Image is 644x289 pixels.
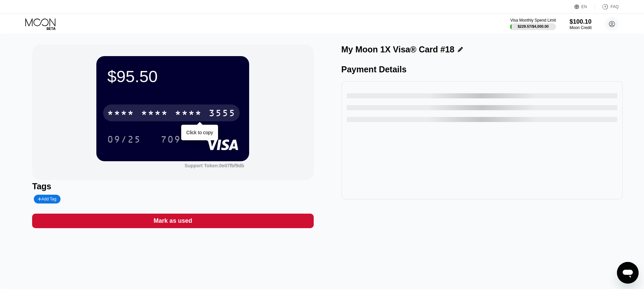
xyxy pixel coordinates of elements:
div: Visa Monthly Spend Limit [510,18,556,23]
div: Support Token: 0e07fbf9db [185,163,244,168]
div: 09/25 [102,131,146,148]
div: Payment Details [341,65,623,74]
div: EN [574,3,595,10]
div: 3555 [209,109,236,119]
div: Moon Credit [570,25,592,30]
div: $100.10Moon Credit [570,18,592,30]
div: Visa Monthly Spend Limit$229.57/$4,000.00 [510,18,556,30]
div: EN [581,4,587,9]
div: FAQ [595,3,619,10]
div: $229.57 / $4,000.00 [518,24,549,28]
div: Add Tag [34,195,60,203]
div: 709 [156,131,186,148]
div: Support Token:0e07fbf9db [185,163,244,168]
div: Tags [32,182,313,191]
div: $95.50 [107,67,238,86]
div: Mark as used [153,217,192,225]
div: Click to copy [186,130,213,135]
div: FAQ [611,4,619,9]
div: 09/25 [107,135,141,146]
div: My Moon 1X Visa® Card #18 [341,45,455,54]
div: Add Tag [38,197,56,201]
div: $100.10 [570,18,592,25]
iframe: Button to launch messaging window [617,262,639,284]
div: Mark as used [32,214,313,228]
div: 709 [161,135,181,146]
